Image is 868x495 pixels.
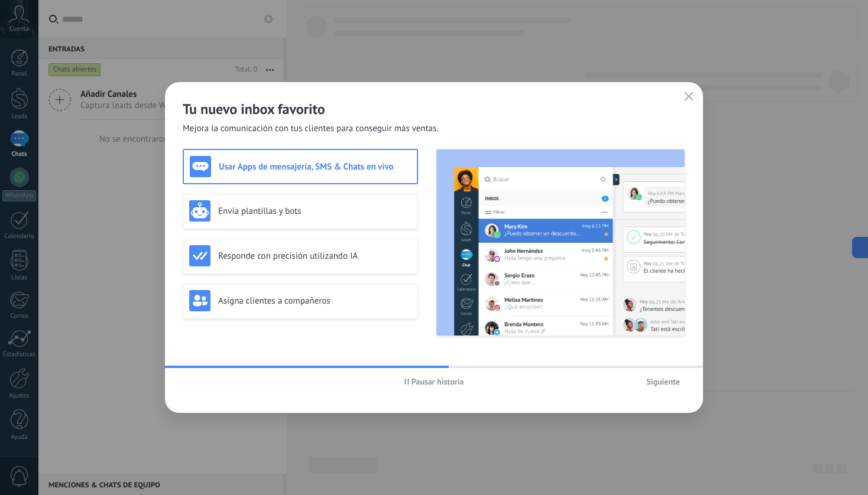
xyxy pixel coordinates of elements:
h3: Envía plantillas y bots [218,206,412,217]
span: Mejora la comunicación con tus clientes para conseguir más ventas. [183,123,439,135]
h2: Tu nuevo inbox favorito [183,100,685,118]
h3: Responde con precisión utilizando IA [218,250,412,262]
h3: Usar Apps de mensajería, SMS & Chats en vivo [219,161,411,172]
h3: Asigna clientes a compañeros [218,295,412,307]
button: Siguiente [641,373,685,390]
span: Pausar historia [412,377,464,386]
button: Pausar historia [399,373,469,390]
span: Siguiente [646,377,680,386]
